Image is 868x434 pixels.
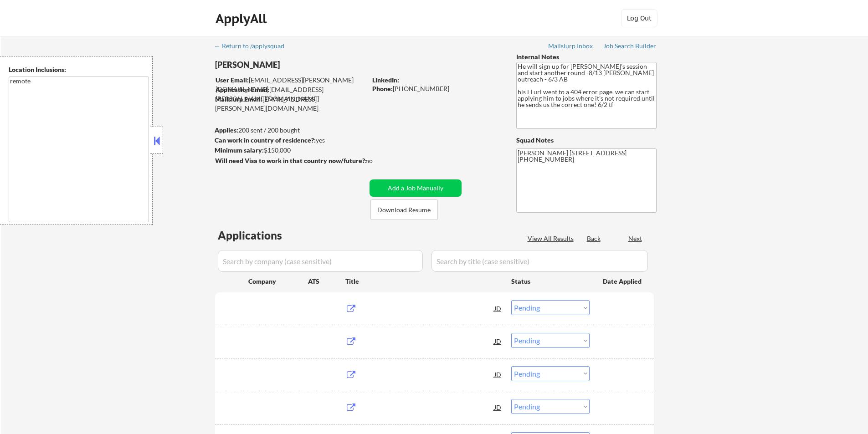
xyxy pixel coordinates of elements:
[370,179,462,197] button: Add a Job Manually
[215,146,366,155] div: $150,000
[9,65,149,74] div: Location Inclusions:
[372,76,399,84] strong: LinkedIn:
[511,273,590,289] div: Status
[214,43,293,49] div: ← Return to /applysquad
[372,84,501,93] div: [PHONE_NUMBER]
[516,136,657,145] div: Squad Notes
[493,399,503,415] div: JD
[216,11,269,26] div: ApplyAll
[628,234,643,243] div: Next
[215,136,316,144] strong: Can work in country of residence?:
[215,126,366,135] div: 200 sent / 200 bought
[215,59,402,71] div: [PERSON_NAME]
[248,277,308,286] div: Company
[621,9,657,27] button: Log Out
[370,199,438,220] button: Download Resume
[365,156,391,165] div: no
[493,300,503,317] div: JD
[345,277,503,286] div: Title
[528,234,576,243] div: View All Results
[218,230,308,241] div: Applications
[548,42,594,51] a: Mailslurp Inbox
[215,126,238,134] strong: Applies:
[215,136,364,145] div: yes
[216,76,249,84] strong: User Email:
[218,250,423,272] input: Search by company (case sensitive)
[216,85,366,103] div: [EMAIL_ADDRESS][PERSON_NAME][DOMAIN_NAME]
[516,52,657,61] div: Internal Notes
[548,43,594,49] div: Mailslurp Inbox
[603,43,657,49] div: Job Search Builder
[216,86,269,93] strong: Application Email:
[493,333,503,349] div: JD
[215,146,264,154] strong: Minimum salary:
[587,234,601,243] div: Back
[215,157,367,164] strong: Will need Visa to work in that country now/future?:
[216,76,366,93] div: [EMAIL_ADDRESS][PERSON_NAME][DOMAIN_NAME]
[493,366,503,383] div: JD
[603,277,643,286] div: Date Applied
[308,277,345,286] div: ATS
[215,95,366,112] div: [EMAIL_ADDRESS][PERSON_NAME][DOMAIN_NAME]
[603,42,657,51] a: Job Search Builder
[372,85,393,92] strong: Phone:
[431,250,648,272] input: Search by title (case sensitive)
[214,42,293,51] a: ← Return to /applysquad
[215,95,262,103] strong: Mailslurp Email:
